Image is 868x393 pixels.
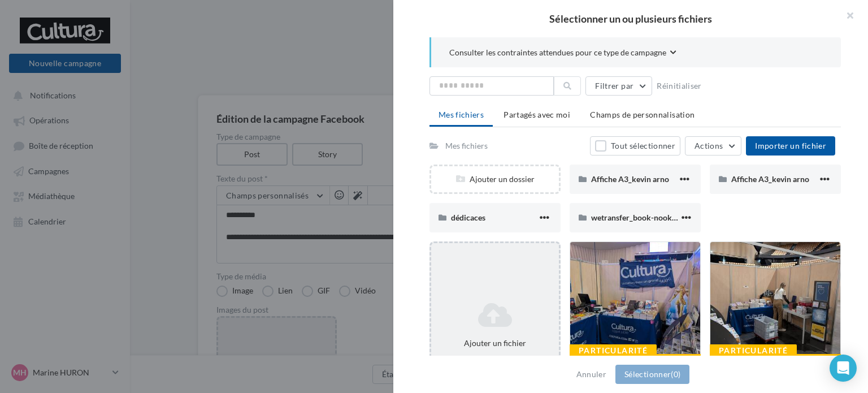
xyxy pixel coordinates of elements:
[652,79,706,93] button: Réinitialiser
[755,141,826,150] span: Importer un fichier
[590,110,695,119] span: Champs de personnalisation
[731,174,809,184] span: Affiche A3_kevin arno
[449,47,666,58] span: Consulter les contraintes attendues pour ce type de campagne
[449,46,676,61] button: Consulter les contraintes attendues pour ce type de campagne
[431,174,559,185] div: Ajouter un dossier
[671,369,680,379] span: (0)
[436,338,554,349] div: Ajouter un fichier
[451,213,485,222] span: dédicaces
[504,110,570,119] span: Partagés avec moi
[615,365,689,384] button: Sélectionner(0)
[695,141,723,150] span: Actions
[591,174,669,184] span: Affiche A3_kevin arno
[572,368,611,381] button: Annuler
[590,136,680,156] button: Tout sélectionner
[830,355,857,382] div: Open Intercom Messenger
[445,140,488,152] div: Mes fichiers
[710,344,797,357] div: Particularité
[591,213,739,222] span: wetransfer_book-nook_2025-08-13_1259
[746,136,835,156] button: Importer un fichier
[439,110,484,119] span: Mes fichiers
[411,14,850,24] h2: Sélectionner un ou plusieurs fichiers
[685,136,741,156] button: Actions
[570,344,657,357] div: Particularité
[585,76,652,96] button: Filtrer par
